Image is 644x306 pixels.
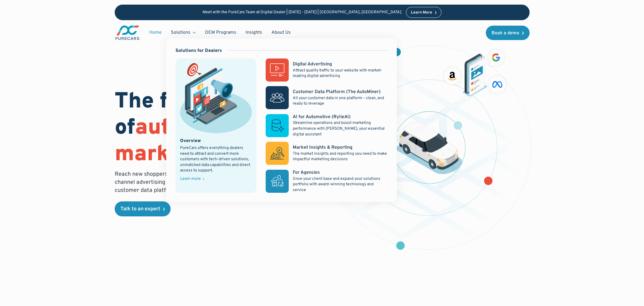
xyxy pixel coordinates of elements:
[293,89,381,95] div: Customer Data Platform (The AutoMiner)
[293,176,387,193] p: Grow your client base and expand your solutions portfolio with award-winning technology and service
[175,58,257,193] a: marketing illustration showing social media channels and campaignsOverviewPureCars offers everyth...
[406,7,442,18] a: Learn More
[175,48,222,54] div: Solutions for Dealers
[241,27,267,38] a: Insights
[411,11,432,15] div: Learn More
[115,25,140,41] img: purecars logo
[266,142,387,165] a: Market Insights & ReportingThe market insights and reporting you need to make impactful marketing...
[293,68,387,79] p: Attract quality traffic to your website with market-leading digital advertising
[293,151,387,162] p: The market insights and reporting you need to make impactful marketing decisions
[180,177,201,181] div: Learn more
[266,58,387,82] a: Digital AdvertisingAttract quality traffic to your website with market-leading digital advertising
[115,170,290,194] p: Reach new shoppers and nurture existing clients through an omni-channel advertising approach comb...
[166,27,200,38] div: Solutions
[115,114,254,168] span: automotive marketing
[396,122,462,174] img: illustration of a vehicle
[200,27,241,38] a: OEM Programs
[492,31,519,35] div: Book a demo
[293,169,320,176] div: For Agencies
[293,114,351,120] div: AI for Automotive (RylieAI)
[266,114,387,137] a: AI for Automotive (RylieAI)Streamline operations and boost marketing performance with [PERSON_NAM...
[266,169,387,193] a: For AgenciesGrow your client base and expand your solutions portfolio with award-winning technolo...
[180,138,201,144] div: Overview
[171,29,190,36] div: Solutions
[441,47,509,97] img: ads on social media and advertising partners
[293,144,352,151] div: Market Insights & Reporting
[115,89,315,168] h1: The future of is data.
[293,61,332,67] div: Digital Advertising
[180,63,252,133] img: marketing illustration showing social media channels and campaigns
[115,25,140,41] a: main
[293,95,387,107] p: All your customer data in one platform – clean, and ready to leverage
[166,38,397,202] nav: Solutions
[293,120,387,137] p: Streamline operations and boost marketing performance with [PERSON_NAME], your essential digital ...
[203,10,401,15] p: Meet with the PureCars Team at Digital Dealer | [DATE] - [DATE] | [GEOGRAPHIC_DATA], [GEOGRAPHIC_...
[145,27,166,38] a: Home
[266,86,387,109] a: Customer Data Platform (The AutoMiner)All your customer data in one platform – clean, and ready t...
[267,27,295,38] a: About Us
[115,201,171,216] a: Talk to an expert
[180,145,252,173] div: PureCars offers everything dealers need to attract and convert more customers with tech-driven so...
[120,207,160,212] div: Talk to an expert
[486,26,530,40] a: Book a demo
